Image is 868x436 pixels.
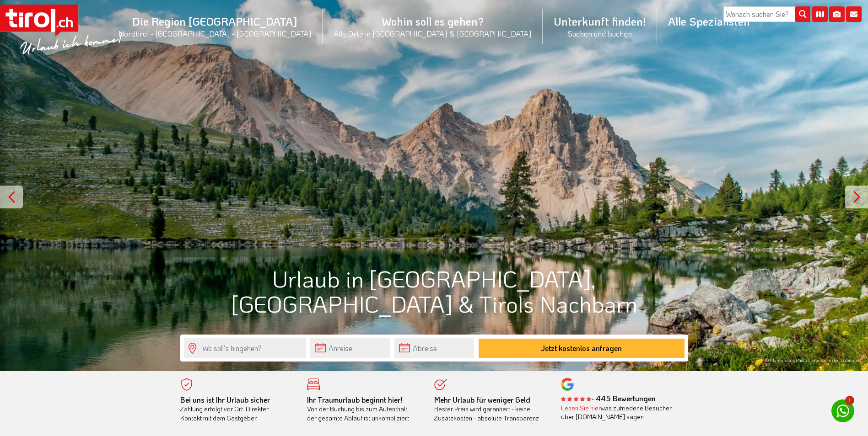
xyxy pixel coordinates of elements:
[561,404,674,421] div: was zufriedene Besucher über [DOMAIN_NAME] sagen
[334,28,532,38] small: Alle Orte in [GEOGRAPHIC_DATA] & [GEOGRAPHIC_DATA]
[323,4,543,48] a: Wohin soll es gehen?Alle Orte in [GEOGRAPHIC_DATA] & [GEOGRAPHIC_DATA]
[307,395,402,404] b: Ihr Traumurlaub beginnt hier!
[434,395,530,404] b: Mehr Urlaub für weniger Geld
[561,393,656,403] b: - 445 Bewertungen
[812,6,828,22] i: Karte öffnen
[845,396,854,405] span: 1
[829,6,845,22] i: Fotogalerie
[180,395,294,423] div: Zahlung erfolgt vor Ort. Direkter Kontakt mit dem Gastgeber
[723,6,810,22] input: Wonach suchen Sie?
[108,4,323,48] a: Die Region [GEOGRAPHIC_DATA]Nordtirol - [GEOGRAPHIC_DATA] - [GEOGRAPHIC_DATA]
[657,4,761,38] a: Alle Spezialisten
[119,28,312,38] small: Nordtirol - [GEOGRAPHIC_DATA] - [GEOGRAPHIC_DATA]
[846,6,862,22] i: Kontakt
[831,399,854,422] a: 1
[307,395,421,423] div: Von der Buchung bis zum Aufenthalt, der gesamte Ablauf ist unkompliziert
[479,339,685,358] button: Jetzt kostenlos anfragen
[394,338,474,358] input: Abreise
[184,338,306,358] input: Wo soll's hingehen?
[180,395,270,404] b: Bei uns ist Ihr Urlaub sicher
[543,4,657,48] a: Unterkunft finden!Suchen und buchen
[561,404,601,412] a: Lesen Sie hier
[554,28,646,38] small: Suchen und buchen
[434,395,548,423] div: Bester Preis wird garantiert - keine Zusatzkosten - absolute Transparenz
[310,338,390,358] input: Anreise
